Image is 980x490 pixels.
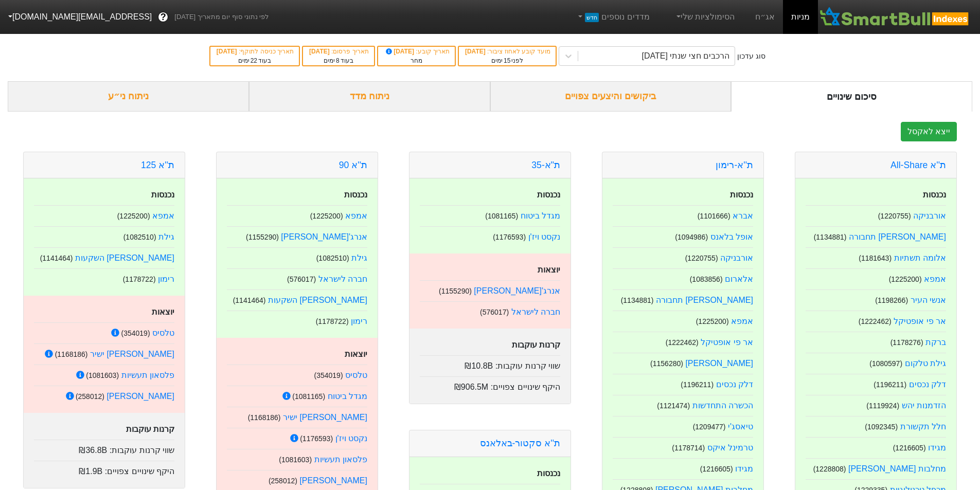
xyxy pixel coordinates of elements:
small: ( 258012 ) [76,392,104,401]
a: אר פי אופטיקל [894,317,946,325]
small: ( 1220755 ) [878,212,911,220]
small: ( 1196211 ) [874,380,906,389]
a: ת''א סקטור-באלאנס [480,438,560,448]
div: ביקושים והיצעים צפויים [490,81,732,112]
small: ( 1141464 ) [233,296,266,304]
small: ( 354019 ) [121,329,150,337]
div: תאריך כניסה לתוקף : [216,47,294,56]
div: היקף שינויים צפויים : [420,376,560,393]
a: נקסט ויז'ן [528,232,561,241]
small: ( 1168186 ) [248,413,281,422]
small: ( 1094986 ) [675,233,708,241]
span: לפי נתוני סוף יום מתאריך [DATE] [174,12,269,22]
a: אברא [733,211,753,220]
small: ( 1178722 ) [123,275,156,283]
a: ת''א All-Share [890,160,946,170]
small: ( 1216605 ) [893,444,926,452]
small: ( 1156280 ) [650,359,683,368]
span: [DATE] [217,48,239,55]
div: בעוד ימים [216,56,294,65]
small: ( 1225200 ) [117,212,150,220]
small: ( 1225200 ) [696,317,729,325]
a: אר פי אופטיקל [701,338,753,347]
div: ניתוח מדד [249,81,490,112]
a: חברה לישראל [318,275,367,283]
div: תאריך פרסום : [308,47,369,56]
a: הסימולציות שלי [670,7,739,27]
a: רימון [158,275,174,283]
a: אנרג'[PERSON_NAME] [281,232,367,241]
strong: נכנסות [537,469,560,478]
small: ( 576017 ) [287,275,316,283]
small: ( 1198266 ) [875,296,908,304]
strong: יוצאות [538,265,560,274]
small: ( 1121474 ) [657,402,690,410]
a: גילת [158,232,174,241]
small: ( 1178722 ) [316,317,349,325]
div: סיכום שינויים [731,81,972,112]
small: ( 1196211 ) [681,380,714,389]
small: ( 1178276 ) [890,338,923,347]
span: מחר [411,57,422,64]
div: מועד קובע לאחוז ציבור : [464,47,550,56]
small: ( 1225200 ) [889,275,922,283]
a: ברקת [925,338,946,347]
span: [DATE] [309,48,331,55]
a: אורבניקה [720,253,753,262]
div: שווי קרנות עוקבות : [34,440,174,457]
small: ( 1222462 ) [666,338,699,347]
a: אמפא [345,211,367,220]
strong: קרנות עוקבות [512,340,560,349]
span: [DATE] [465,48,487,55]
a: מחלבות [PERSON_NAME] [848,464,946,473]
a: אלומה תשתיות [894,253,946,262]
span: ₪906.5M [454,383,488,391]
small: ( 1081165 ) [485,212,518,220]
strong: קרנות עוקבות [126,425,174,433]
a: [PERSON_NAME] ישיר [90,350,174,358]
div: תאריך קובע : [383,47,450,56]
a: טרמינל איקס [707,443,753,452]
a: [PERSON_NAME] השקעות [268,296,367,304]
a: מדדים נוספיםחדש [572,7,654,27]
strong: יוצאות [345,350,367,358]
small: ( 1134881 ) [621,296,654,304]
small: ( 1082510 ) [316,254,349,262]
a: אורבניקה [913,211,946,220]
a: מגידו [735,464,753,473]
button: ייצא לאקסל [901,122,957,141]
a: טלסיס [152,329,174,337]
strong: נכנסות [730,190,753,199]
div: לפני ימים [464,56,550,65]
a: ת''א 125 [141,160,174,170]
a: [PERSON_NAME] השקעות [75,253,174,262]
a: אלארום [725,275,753,283]
a: אופל בלאנס [710,232,753,241]
a: [PERSON_NAME] תחבורה [849,232,946,241]
small: ( 576017 ) [480,308,509,316]
div: ניתוח ני״ע [8,81,249,112]
small: ( 1092345 ) [865,423,898,431]
div: סוג עדכון [737,51,765,62]
small: ( 1119924 ) [866,402,899,410]
span: ₪10.8B [465,361,493,370]
a: הזדמנות יהש [902,401,946,410]
a: ת''א-רימון [716,160,753,170]
small: ( 1228808 ) [813,465,846,473]
a: נקסט ויז'ן [335,434,368,443]
small: ( 1101666 ) [698,212,730,220]
strong: נכנסות [151,190,174,199]
a: [PERSON_NAME] ישיר [283,413,367,422]
a: מגדל ביטוח [521,211,560,220]
small: ( 1081603 ) [279,456,312,464]
span: ₪36.8B [79,446,107,455]
a: אנשי העיר [911,296,946,304]
a: דלק נכסים [716,380,753,389]
span: ₪1.9B [79,467,102,476]
a: אמפא [731,317,753,325]
a: [PERSON_NAME] [106,392,174,401]
a: גילת טלקום [905,359,946,368]
small: ( 1081603 ) [86,371,119,379]
div: היקף שינויים צפויים : [34,461,174,478]
strong: נכנסות [537,190,560,199]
